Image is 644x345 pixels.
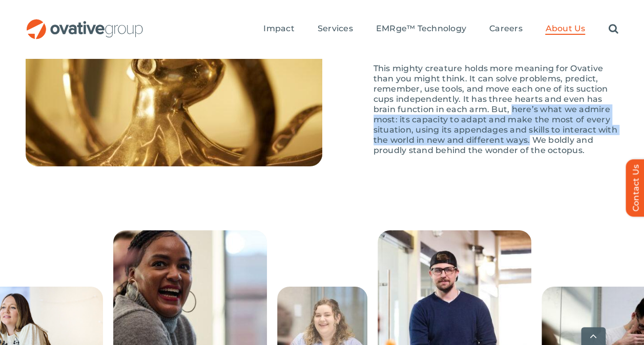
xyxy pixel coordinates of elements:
[263,24,294,35] a: Impact
[373,63,619,156] p: This mighty creature holds more meaning for Ovative than you might think. It can solve problems, ...
[263,13,618,46] nav: Menu
[489,24,523,35] a: Careers
[376,24,466,35] a: EMRge™ Technology
[263,24,294,34] span: Impact
[608,24,618,35] a: Search
[545,24,585,34] span: About Us
[318,24,353,34] span: Services
[376,24,466,34] span: EMRge™ Technology
[26,18,144,28] a: OG_Full_horizontal_RGB
[489,24,523,34] span: Careers
[318,24,353,35] a: Services
[26,8,322,166] img: About_Us_-_Octopus[1]
[545,24,585,35] a: About Us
